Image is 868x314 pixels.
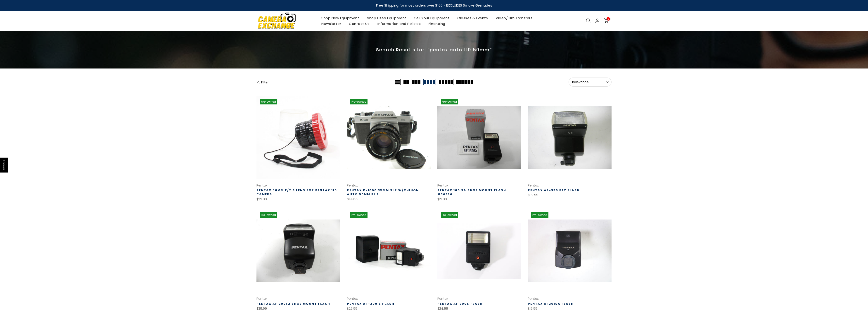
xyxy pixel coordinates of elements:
div: $39.99 [256,306,340,312]
button: Show filters [256,80,269,84]
div: $29.99 [256,196,340,202]
button: Relevance [569,78,612,87]
a: Pentax [256,296,267,301]
a: Pentax AF-330 FTZ Flash [528,188,580,192]
a: 0 [604,18,609,23]
span: 0 [607,17,610,21]
a: Video/Film Transfers [492,15,536,21]
a: Pentax K-1000 35mm SLR w/Chinon Auto 50mm f1.9 [347,188,419,196]
a: Pentax [528,183,539,188]
a: Shop New Equipment [318,15,363,21]
a: Pentax [528,296,539,301]
a: Classes & Events [453,15,492,21]
div: $39.99 [528,192,612,198]
div: $29.99 [347,306,431,312]
a: Newsletter [318,21,345,26]
a: Pentax [437,296,448,301]
a: Contact Us [345,21,374,26]
a: Pentax [437,183,448,188]
span: Relevance [572,80,608,84]
div: $199.99 [347,196,431,202]
p: Search Results for: “pentax auto 110 50mm” [256,47,612,53]
div: $19.99 [437,196,521,202]
a: Pentax 50mm f/2.8 Lens for Pentax 110 Camera [256,188,337,196]
div: $24.99 [437,306,521,312]
a: Pentax [256,183,267,188]
a: Information and Policies [374,21,425,26]
a: Pentax 160 Sa Shoe Mount Flash #30376 [437,188,506,196]
a: Pentax AF 200S Flash [437,302,483,306]
div: $19.99 [528,306,612,312]
a: Sell Your Equipment [410,15,453,21]
a: Pentax AF-200 S Flash [347,302,394,306]
a: Pentax [347,183,358,188]
a: Pentax AF 200F2 Shoe Mount Flash [256,302,330,306]
a: Shop Used Equipment [363,15,410,21]
a: Financing [425,21,449,26]
strong: Free Shipping for most orders over $100 - EXCLUDES Smoke Grenades [376,3,492,8]
a: Pentax [347,296,358,301]
a: Pentax AF201SA Flash [528,302,574,306]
